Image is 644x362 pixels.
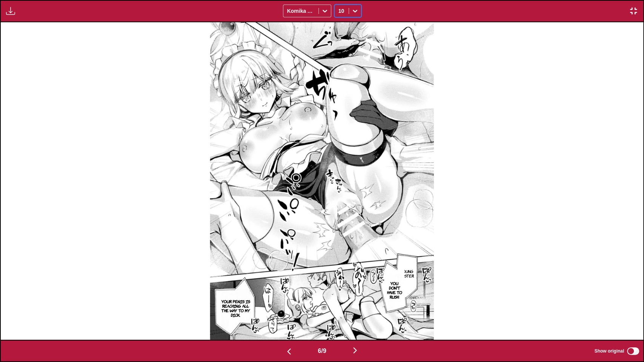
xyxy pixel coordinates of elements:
[6,6,15,15] img: Download translated images
[284,347,294,356] img: Previous page
[398,267,416,279] p: Young master.
[594,348,624,354] span: Show original
[218,298,254,319] p: Your penis is reaching all the way to my dick.
[627,347,639,355] input: Show original
[385,279,404,301] p: You don't have to rush.
[318,348,326,354] span: 6 / 9
[350,346,360,355] img: Next page
[210,22,434,340] img: Manga Panel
